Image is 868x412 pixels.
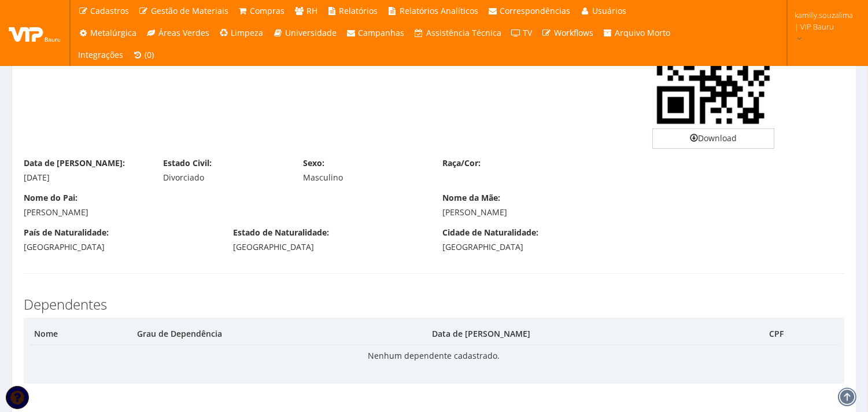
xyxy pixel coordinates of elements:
[233,241,425,253] div: [GEOGRAPHIC_DATA]
[443,241,635,253] div: [GEOGRAPHIC_DATA]
[285,27,337,38] span: Universidade
[128,44,159,66] a: (0)
[615,27,671,38] span: Arquivo Morto
[443,227,539,238] label: Cidade de Naturalidade:
[73,22,142,44] a: Metalúrgica
[145,49,154,60] span: (0)
[158,27,209,38] span: Áreas Verdes
[359,27,405,38] span: Campanhas
[303,157,324,169] label: Sexo:
[91,27,137,38] span: Metalúrgica
[554,27,593,38] span: Workflows
[303,172,426,183] div: Masculino
[306,5,317,16] span: RH
[24,227,109,238] label: País de Naturalidade:
[164,172,286,183] div: Divorciado
[795,9,853,32] span: kamilly.souzalima | VIP Bauru
[537,22,599,44] a: Workflows
[764,323,839,345] th: CPF
[142,22,215,44] a: Áreas Verdes
[29,345,839,366] td: Nenhum dependente cadastrado.
[592,5,626,16] span: Usuários
[132,323,427,345] th: Grau de Dependência
[231,27,264,38] span: Limpeza
[428,323,764,345] th: Data de [PERSON_NAME]
[250,5,285,16] span: Compras
[24,192,77,204] label: Nome do Pai:
[24,172,146,183] div: [DATE]
[443,207,845,218] div: [PERSON_NAME]
[339,5,378,16] span: Relatórios
[652,128,775,148] a: Download
[652,6,775,129] img: QsAxiDVC2p+XAAAAABJRU5ErkJggg==
[409,22,507,44] a: Assistência Técnica
[164,157,212,169] label: Estado Civil:
[443,157,481,169] label: Raça/Cor:
[73,44,128,66] a: Integrações
[506,22,537,44] a: TV
[24,297,844,312] h3: Dependentes
[500,5,571,16] span: Correspondências
[214,22,268,44] a: Limpeza
[598,22,675,44] a: Arquivo Morto
[24,207,426,218] div: [PERSON_NAME]
[233,227,329,238] label: Estado de Naturalidade:
[29,323,132,345] th: Nome
[341,22,409,44] a: Campanhas
[24,157,125,169] label: Data de [PERSON_NAME]:
[268,22,342,44] a: Universidade
[91,5,130,16] span: Cadastros
[443,192,501,204] label: Nome da Mãe:
[523,27,533,38] span: TV
[24,241,216,253] div: [GEOGRAPHIC_DATA]
[151,5,228,16] span: Gestão de Materiais
[400,5,478,16] span: Relatórios Analíticos
[9,24,61,42] img: logo
[78,49,123,60] span: Integrações
[426,27,501,38] span: Assistência Técnica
